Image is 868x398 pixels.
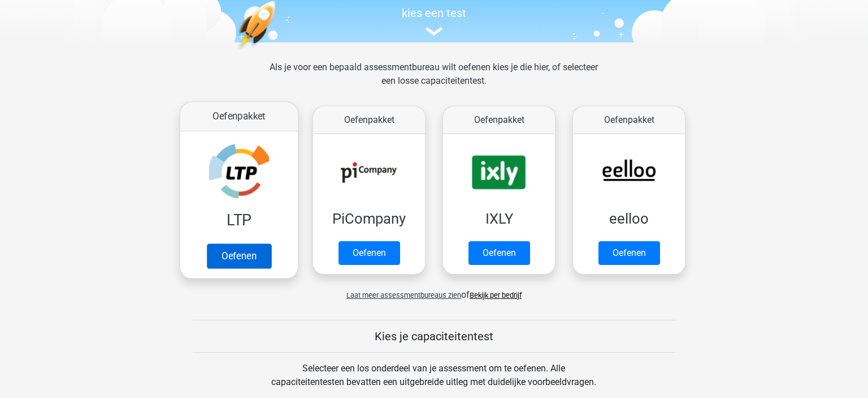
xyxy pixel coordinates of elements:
[598,241,660,265] a: Oefenen
[174,6,694,36] a: kies een test
[468,241,530,265] a: Oefenen
[470,291,522,299] a: Bekijk per bedrijf
[174,279,694,302] div: of
[426,27,442,36] img: assessment
[338,241,400,265] a: Oefenen
[174,6,694,20] h5: kies een test
[207,243,271,268] a: Oefenen
[261,61,607,101] div: Als je voor een bepaald assessmentbureau wilt oefenen kies je die hier, of selecteer een losse ca...
[193,329,675,343] h5: Kies je capaciteitentest
[346,291,461,299] span: Laat meer assessmentbureaus zien
[236,1,319,103] img: oefenen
